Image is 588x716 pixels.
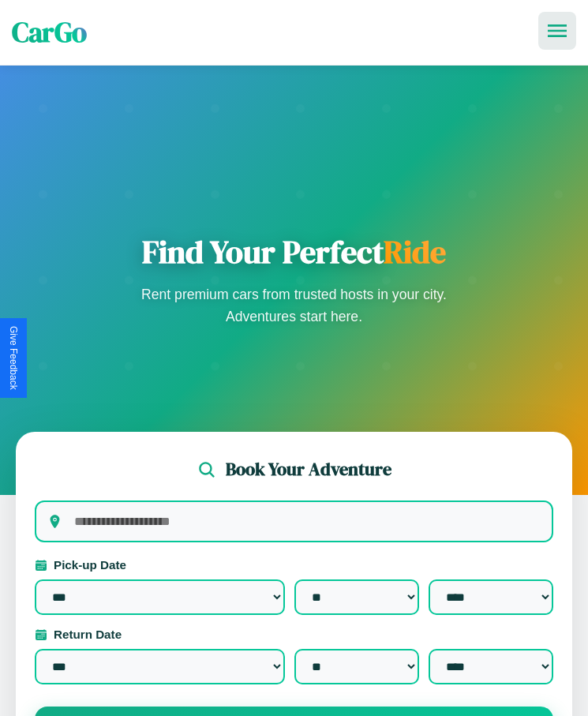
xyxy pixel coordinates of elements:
h1: Find Your Perfect [137,233,452,271]
h2: Book Your Adventure [226,457,391,482]
label: Return Date [35,628,553,641]
label: Pick-up Date [35,558,553,572]
div: Give Feedback [8,326,19,390]
p: Rent premium cars from trusted hosts in your city. Adventures start here. [137,283,452,328]
span: Ride [384,231,446,273]
span: CarGo [12,13,87,51]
